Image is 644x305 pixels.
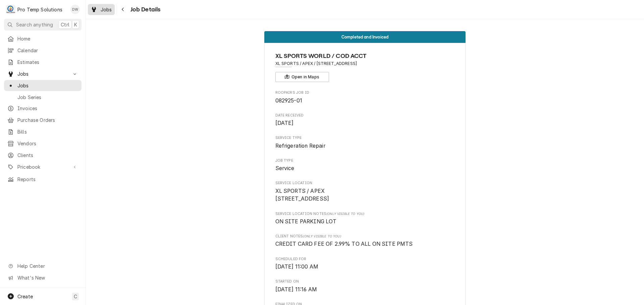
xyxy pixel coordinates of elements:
[275,256,455,262] span: Scheduled For
[275,263,455,271] span: Scheduled For
[17,152,78,159] span: Clients
[4,138,82,149] a: Vendors
[275,164,455,172] span: Job Type
[17,6,62,13] div: Pro Temp Solutions
[17,140,78,147] span: Vendors
[275,165,294,171] span: Service
[275,286,317,293] span: [DATE] 11:16 AM
[4,161,82,172] a: Go to Pricebook
[275,286,455,294] span: Started On
[128,5,161,14] span: Job Details
[275,279,455,284] span: Started On
[4,19,82,30] button: Search anythingCtrlK
[275,120,294,126] span: [DATE]
[4,126,82,137] a: Bills
[275,263,318,270] span: [DATE] 11:00 AM
[275,234,455,239] span: Client Notes
[275,119,455,127] span: Date Received
[17,105,78,112] span: Invoices
[17,163,68,170] span: Pricebook
[17,128,78,135] span: Bills
[275,52,455,61] span: Name
[275,135,455,150] div: Service Type
[4,57,82,68] a: Estimates
[275,135,455,141] span: Service Type
[275,180,455,203] div: Service Location
[17,176,78,183] span: Reports
[17,35,78,42] span: Home
[275,218,455,226] span: [object Object]
[4,45,82,56] a: Calendar
[275,256,455,271] div: Scheduled For
[17,47,78,54] span: Calendar
[275,187,455,203] span: Service Location
[4,115,82,126] a: Purchase Orders
[17,117,78,124] span: Purchase Orders
[275,158,455,163] span: Job Type
[17,274,77,281] span: What's New
[17,59,78,66] span: Estimates
[275,97,455,105] span: Roopairs Job ID
[70,5,80,14] div: Dana Williams's Avatar
[4,80,82,91] a: Jobs
[6,5,15,14] div: P
[4,260,82,272] a: Go to Help Center
[275,72,329,82] button: Open in Maps
[275,234,455,248] div: [object Object]
[275,211,455,217] span: Service Location Notes
[275,279,455,293] div: Started On
[17,82,78,89] span: Jobs
[275,97,302,104] span: 082925-01
[275,142,455,150] span: Service Type
[341,35,389,39] span: Completed and Invoiced
[4,150,82,161] a: Clients
[275,218,337,225] span: ON SITE PARKING LOT
[101,6,112,13] span: Jobs
[275,211,455,226] div: [object Object]
[275,143,325,149] span: Refrigeration Repair
[275,113,455,127] div: Date Received
[326,212,364,216] span: (Only Visible to You)
[17,94,78,101] span: Job Series
[74,21,77,28] span: K
[17,262,77,270] span: Help Center
[275,52,455,82] div: Client Information
[118,4,128,15] button: Navigate back
[275,90,455,95] span: Roopairs Job ID
[16,21,53,28] span: Search anything
[74,293,77,300] span: C
[275,90,455,104] div: Roopairs Job ID
[4,272,82,283] a: Go to What's New
[275,188,329,202] span: XL SPORTS / APEX [STREET_ADDRESS]
[4,68,82,79] a: Go to Jobs
[4,92,82,103] a: Job Series
[4,33,82,44] a: Home
[4,174,82,185] a: Reports
[275,113,455,118] span: Date Received
[61,21,69,28] span: Ctrl
[6,5,15,14] div: Pro Temp Solutions's Avatar
[275,158,455,172] div: Job Type
[275,240,455,248] span: [object Object]
[88,4,115,15] a: Jobs
[303,234,341,238] span: (Only Visible to You)
[17,70,68,77] span: Jobs
[275,180,455,186] span: Service Location
[275,61,455,67] span: Address
[4,103,82,114] a: Invoices
[70,5,80,14] div: DW
[275,241,413,247] span: CREDIT CARD FEE OF 2.99% TO ALL ON SITE PMTS
[17,294,33,299] span: Create
[264,31,466,43] div: Status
